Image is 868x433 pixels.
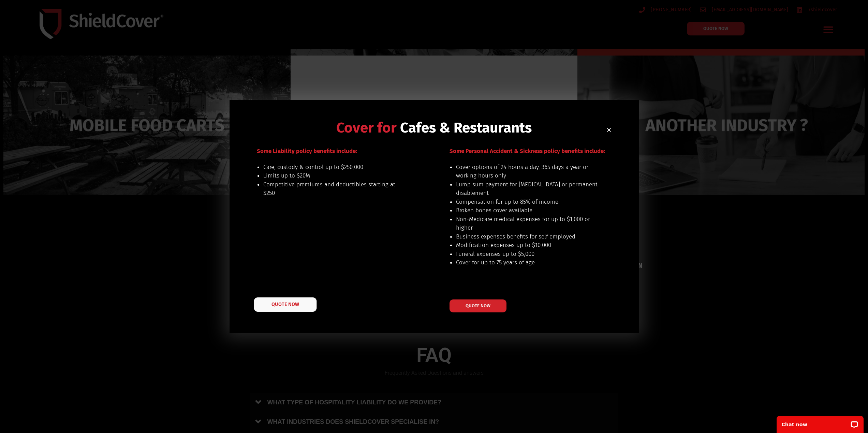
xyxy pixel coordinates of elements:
span: QUOTE NOW [271,302,299,307]
li: Funeral expenses up to $5,000 [456,250,598,259]
span: QUOTE NOW [466,304,490,308]
li: Cover options of 24 hours a day, 365 days a year or working hours only [456,163,598,180]
span: Cover for [336,119,397,136]
li: Broken bones cover available [456,206,598,215]
span: Some Liability policy benefits include: [257,148,357,155]
a: QUOTE NOW [450,299,506,312]
li: Lump sum payment for [MEDICAL_DATA] or permanent disablement [456,180,598,198]
iframe: LiveChat chat widget [772,412,868,433]
li: Business expenses benefits for self employed [456,232,598,241]
li: Non-Medicare medical expenses for up to $1,000 or higher [456,215,598,232]
li: Competitive premiums and deductibles starting at $250 [263,180,406,198]
a: Close [606,127,612,133]
li: Limits up to $20M [263,171,406,180]
li: Care, custody & control up to $250,000 [263,163,406,172]
li: Modification expenses up to $10,000 [456,241,598,250]
li: Compensation for up to 85% of income [456,198,598,206]
span: Some Personal Accident & Sickness policy benefits include: [450,148,605,155]
span: Cafes & Restaurants [400,119,532,136]
a: QUOTE NOW [254,297,317,312]
li: Cover for up to 75 years of age [456,258,598,267]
